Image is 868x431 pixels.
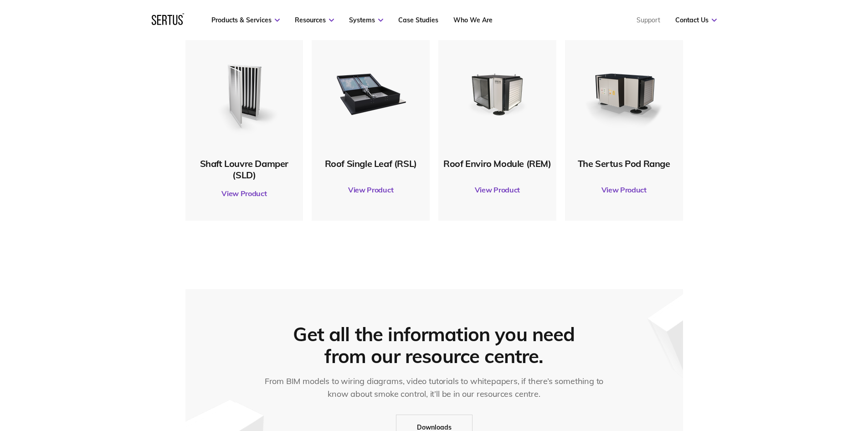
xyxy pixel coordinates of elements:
a: Case Studies [398,16,438,24]
a: Systems [349,16,383,24]
a: View Product [190,181,299,206]
a: Products & Services [211,16,280,24]
a: Resources [295,16,334,24]
a: Support [637,16,660,24]
div: The Sertus Pod Range [570,158,678,169]
a: Who We Are [453,16,493,24]
div: Roof Enviro Module (REM) [443,158,552,169]
div: Roof Single Leaf (RSL) [316,158,425,169]
a: View Product [570,177,678,203]
div: Shaft Louvre Damper (SLD) [190,158,299,181]
div: Get all the information you need from our resource centre. [287,323,582,367]
a: Contact Us [675,16,717,24]
div: From BIM models to wiring diagrams, video tutorials to whitepapers, if there’s something to know ... [259,375,609,400]
a: View Product [316,177,425,203]
a: View Product [443,177,552,203]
